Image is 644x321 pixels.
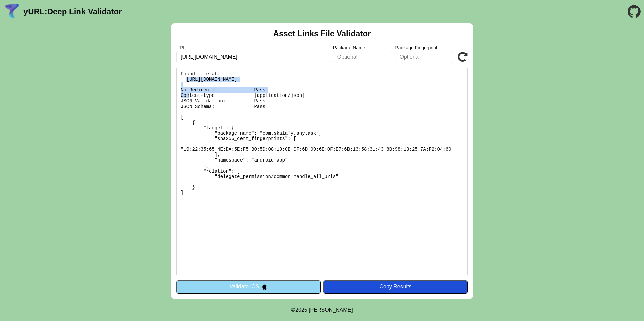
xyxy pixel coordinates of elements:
[327,284,464,290] div: Copy Results
[395,51,453,63] input: Optional
[273,29,371,38] h2: Asset Links File Validator
[23,7,122,16] a: yURL:Deep Link Validator
[176,45,329,50] label: URL
[176,67,468,276] pre: Found file at: [URL][DOMAIN_NAME] No Redirect: Pass Content-type: [application/json] JSON Validat...
[262,284,267,290] img: appleIcon.svg
[3,3,21,20] img: yURL Logo
[323,280,468,293] button: Copy Results
[291,299,353,321] footer: ©
[295,307,307,313] span: 2025
[176,51,329,63] input: Required
[395,45,453,50] label: Package Fingerprint
[333,51,391,63] input: Optional
[333,45,391,50] label: Package Name
[176,280,321,293] button: Validate iOS
[309,307,353,313] a: Michael Ibragimchayev's Personal Site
